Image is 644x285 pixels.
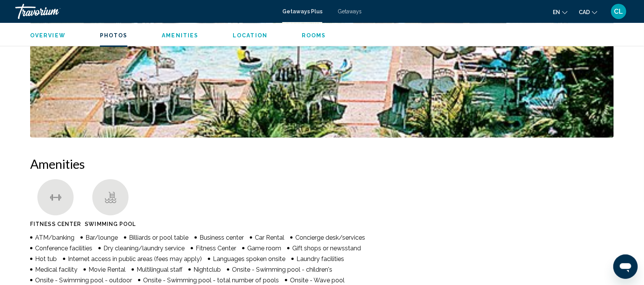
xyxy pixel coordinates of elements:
button: Change currency [579,6,597,18]
button: Open full-screen image slider [30,43,614,138]
a: Getaways [338,8,362,14]
span: CAD [579,9,590,15]
span: Concierge desk/services [295,234,365,241]
button: Location [233,32,267,39]
span: Business center [200,234,244,241]
button: Photos [100,32,128,39]
iframe: Bouton de lancement de la fenêtre de messagerie [613,255,638,279]
span: Fitness Center [30,221,81,227]
span: Overview [30,32,66,38]
span: Laundry facilities [296,255,344,263]
span: Internet access in public areas (fees may apply) [68,255,202,263]
span: ATM/banking [35,234,74,241]
button: User Menu [609,3,629,19]
span: Car Rental [255,234,284,241]
span: CL [614,8,623,15]
span: Fitness Center [196,245,236,252]
span: Onsite - Swimming pool - total number of pools [143,277,279,284]
span: Multilingual staff [137,266,182,273]
span: Location [233,32,267,38]
span: Bar/lounge [85,234,118,241]
a: Getaways Plus [282,8,322,14]
a: Travorium [15,4,275,19]
span: Nightclub [193,266,221,273]
span: Gift shops or newsstand [292,245,361,252]
span: Amenities [162,32,198,38]
h2: Amenities [30,156,614,171]
span: Languages spoken onsite [213,255,285,263]
span: Hot tub [35,255,57,263]
span: en [553,9,560,15]
span: Billiards or pool table [129,234,188,241]
button: Overview [30,32,66,39]
span: Conference facilities [35,245,92,252]
span: Movie Rental [89,266,126,273]
span: Swimming Pool [85,221,136,227]
button: Amenities [162,32,198,39]
span: Onsite - Wave pool [290,277,345,284]
span: Photos [100,32,128,38]
span: Dry cleaning/laundry service [103,245,185,252]
span: Rooms [302,32,326,38]
button: Change language [553,6,568,18]
span: Game room [247,245,281,252]
span: Medical facility [35,266,77,273]
span: Onsite - Swimming pool - children's [232,266,332,273]
span: Onsite - Swimming pool - outdoor [35,277,132,284]
button: Rooms [302,32,326,39]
